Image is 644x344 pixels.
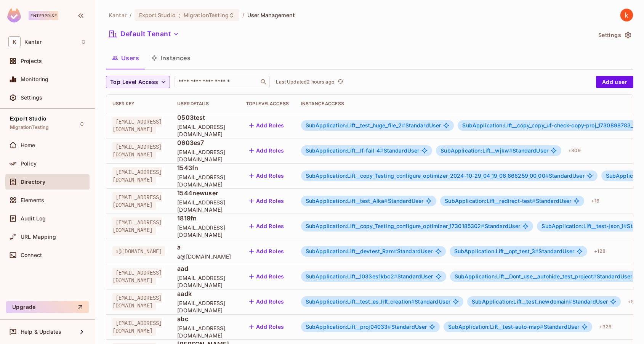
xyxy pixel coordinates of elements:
span: abc [177,315,234,323]
span: a@[DOMAIN_NAME] [112,246,165,256]
span: MigrationTesting [10,124,49,130]
span: SubApplication:Lift__test-json_1 [541,223,627,229]
span: SubApplication:Lift__Dont_use__autohide_test_project [455,273,597,280]
span: 1544newuser [177,189,234,197]
button: Add Roles [246,245,287,257]
span: [EMAIL_ADDRESS][DOMAIN_NAME] [177,199,234,213]
span: # [535,248,538,254]
button: Instances [145,48,197,68]
span: StandardUser [306,273,433,280]
span: # [380,147,383,154]
button: Add Roles [246,321,287,333]
span: # [481,223,484,229]
span: StandardUser [454,248,575,254]
span: # [569,298,572,305]
span: Help & Updates [21,329,61,335]
span: [EMAIL_ADDRESS][DOMAIN_NAME] [112,217,162,235]
button: Add Roles [246,145,287,157]
img: SReyMgAAAABJRU5ErkJggg== [7,8,21,23]
span: # [384,198,388,204]
span: 0603es7 [177,138,234,147]
span: [EMAIL_ADDRESS][DOMAIN_NAME] [112,117,162,134]
span: [EMAIL_ADDRESS][DOMAIN_NAME] [177,174,234,188]
div: User Key [112,101,165,107]
span: StandardUser [448,324,579,330]
p: Last Updated 2 hours ago [276,79,334,85]
span: SubApplication:Lift__test_newdomain [472,298,572,305]
span: StandardUser [306,122,441,129]
span: URL Mapping [21,234,56,240]
div: + 128 [591,245,609,257]
span: the active workspace [109,11,127,19]
span: StandardUser [455,273,633,280]
span: [EMAIL_ADDRESS][DOMAIN_NAME] [177,224,234,238]
span: SubApplication:Lift__opt_test_3 [454,248,539,254]
span: Settings [21,95,42,101]
span: [EMAIL_ADDRESS][DOMAIN_NAME] [177,123,234,138]
span: Export Studio [10,116,46,122]
span: aadk [177,289,234,298]
button: Add Roles [246,170,287,182]
span: Export Studio [139,11,176,19]
span: # [388,323,391,330]
span: User Management [247,11,295,19]
span: SubApplication:Lift__lf-fail-4 [306,147,384,154]
span: # [545,172,549,179]
li: / [242,11,244,19]
button: Default Tenant [106,28,182,40]
span: SubApplication:Lift__copy_Testing_configure_optimizer_2024-10-29_04_19_06_668259_00_00 [306,172,549,179]
span: aad [177,264,234,273]
button: Settings [595,29,633,41]
span: # [394,248,397,254]
span: 1819fn [177,214,234,222]
span: [EMAIL_ADDRESS][DOMAIN_NAME] [177,148,234,163]
span: SubApplication:Lift__test_huge_file_2 [306,122,405,129]
span: SubApplication:Lift__test_es_lift_creation [306,298,415,305]
span: SubApplication:Lift__test-auto-map [448,323,543,330]
span: StandardUser [306,148,419,154]
span: MigrationTesting [184,11,229,19]
span: Policy [21,161,37,167]
span: [EMAIL_ADDRESS][DOMAIN_NAME] [112,268,162,285]
span: # [623,223,627,229]
span: StandardUser [306,173,585,179]
span: [EMAIL_ADDRESS][DOMAIN_NAME] [112,142,162,159]
span: [EMAIL_ADDRESS][DOMAIN_NAME] [112,192,162,210]
span: StandardUser [445,198,571,204]
span: StandardUser [441,148,548,154]
button: Add user [596,76,633,88]
span: StandardUser [472,299,608,305]
img: kumareshan natarajan [620,9,633,21]
span: # [402,122,405,129]
span: StandardUser [306,223,521,229]
div: + 5 [625,296,637,308]
span: Click to refresh data [335,77,345,87]
span: Directory [21,179,45,185]
span: [EMAIL_ADDRESS][DOMAIN_NAME] [177,274,234,289]
span: SubApplication:Lift__wjkw [441,147,513,154]
button: Add Roles [246,270,287,283]
span: SubApplication:Lift__devtest_Ram [306,248,397,254]
button: Top Level Access [106,76,170,88]
button: Add Roles [246,220,287,232]
span: SubApplication:Lift__test_Alka [306,198,388,204]
span: Elements [21,197,44,203]
span: StandardUser [306,248,433,254]
span: a [177,243,234,251]
span: Top Level Access [110,77,158,87]
div: Top Level Access [246,101,289,107]
span: # [411,298,415,305]
span: [EMAIL_ADDRESS][DOMAIN_NAME] [112,167,162,185]
span: [EMAIL_ADDRESS][DOMAIN_NAME] [177,299,234,314]
div: + 16 [588,195,602,207]
div: + 329 [596,321,615,333]
span: Projects [21,58,42,64]
button: Add Roles [246,296,287,308]
button: Upgrade [6,301,89,313]
button: refresh [336,77,345,87]
span: # [509,147,513,154]
button: Add Roles [246,195,287,207]
button: Users [106,48,145,68]
span: StandardUser [306,198,423,204]
span: SubApplication:Lift__copy_Testing_configure_optimizer_1730185302 [306,223,485,229]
